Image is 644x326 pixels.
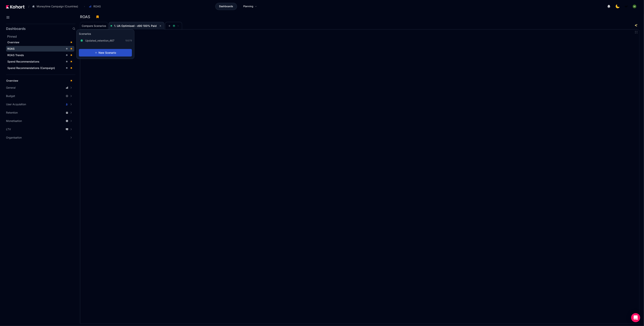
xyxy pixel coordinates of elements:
[6,94,15,98] span: Budget
[6,127,11,131] span: LTV
[7,47,15,50] span: ROAS
[6,59,74,64] a: Spend Recommendations
[631,313,640,322] div: Open Intercom Messenger
[85,39,114,43] span: Updated_retention_467
[87,3,105,10] button: ROAS
[98,51,116,55] span: New Scenario
[25,5,29,9] span: /
[79,32,91,36] h3: Scenarios
[6,86,15,90] span: General
[82,25,106,27] span: Compare Scenarios
[6,27,26,30] h2: Dashboards
[239,3,261,10] a: Planning
[37,5,78,8] span: Moneytime Campaign (Countries)
[5,78,74,84] a: Overview
[624,5,628,8] img: logo_MoneyTimeLogo_1_20250619094856634230.png
[80,15,92,19] h3: ROAS
[7,34,75,39] h2: Pinned
[219,5,233,8] span: Dashboards
[125,39,132,42] span: 10079
[7,41,19,44] span: Overview
[7,66,55,70] span: Spend Recommendations (Campaign)
[6,52,74,58] a: ROAS Trends
[7,53,24,57] span: ROAS Trends
[7,60,39,63] span: Spend Recommendations
[6,136,22,139] span: Organisation
[114,24,157,27] span: 1. UA Optimised - d90 100% Paid
[635,31,638,34] button: Fullscreen
[79,49,132,57] button: New Scenario
[6,111,18,115] span: Retention
[6,39,74,45] a: Overview
[243,5,253,8] span: Planning
[6,5,25,9] img: Kohort logo
[83,5,86,8] span: ›
[6,65,74,71] a: Spend Recommendations (Campaign)
[6,79,18,82] span: Overview
[215,3,237,10] a: Dashboards
[6,46,74,52] a: ROAS
[6,119,22,123] span: Monetisation
[6,102,26,106] span: User Acquisition
[79,38,118,44] button: Updated_retention_467
[30,3,82,10] button: Moneytime Campaign (Countries)
[93,5,101,8] span: ROAS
